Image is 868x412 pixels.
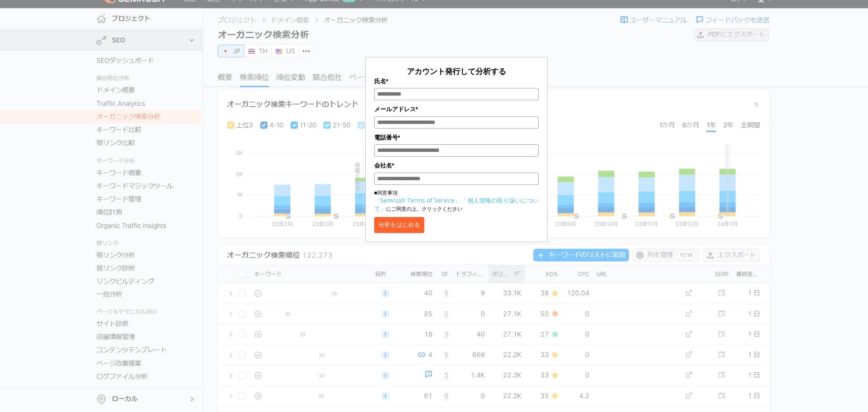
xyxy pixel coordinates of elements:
p: ■同意事項 にご同意の上、クリックください [374,189,539,213]
button: 分析をはじめる [374,217,424,233]
span: アカウント発行して分析する [407,66,506,76]
label: メールアドレス* [374,104,539,114]
label: 電話番号* [374,133,539,142]
a: 「Semrush Terms of Service」 [374,196,460,204]
a: 「個人情報の取り扱いについて」 [374,196,539,212]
